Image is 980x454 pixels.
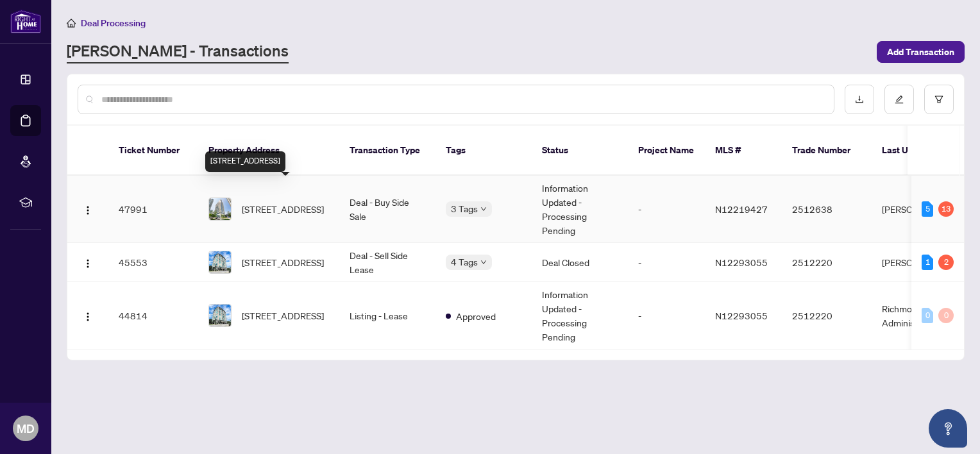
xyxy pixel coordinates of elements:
[872,282,968,349] td: Richmond Hill Administrator
[339,282,435,349] td: Listing - Lease
[242,202,324,216] span: [STREET_ADDRESS]
[339,243,435,282] td: Deal - Sell Side Lease
[198,126,339,176] th: Property Address
[108,126,198,176] th: Ticket Number
[532,282,628,349] td: Information Updated - Processing Pending
[435,126,532,176] th: Tags
[782,176,872,243] td: 2512638
[628,126,705,176] th: Project Name
[532,243,628,282] td: Deal Closed
[205,151,285,172] div: [STREET_ADDRESS]
[17,419,35,437] span: MD
[877,41,965,63] button: Add Transaction
[451,255,478,269] span: 4 Tags
[628,243,705,282] td: -
[782,243,872,282] td: 2512220
[872,176,968,243] td: [PERSON_NAME]
[895,95,904,104] span: edit
[108,282,198,349] td: 44814
[922,255,933,270] div: 1
[242,308,324,323] span: [STREET_ADDRESS]
[456,309,496,323] span: Approved
[108,176,198,243] td: 47991
[884,85,914,114] button: edit
[924,85,954,114] button: filter
[922,308,933,323] div: 0
[78,252,98,273] button: Logo
[628,282,705,349] td: -
[532,176,628,243] td: Information Updated - Processing Pending
[887,42,954,62] span: Add Transaction
[705,126,782,176] th: MLS #
[209,305,231,326] img: thumbnail-img
[938,308,954,323] div: 0
[532,126,628,176] th: Status
[83,205,93,215] img: Logo
[715,256,768,268] span: N12293055
[929,409,967,448] button: Open asap
[78,305,98,326] button: Logo
[67,19,76,28] span: home
[10,10,41,33] img: logo
[339,176,435,243] td: Deal - Buy Side Sale
[242,255,324,269] span: [STREET_ADDRESS]
[339,126,435,176] th: Transaction Type
[209,198,231,220] img: thumbnail-img
[934,95,943,104] span: filter
[872,243,968,282] td: [PERSON_NAME]
[209,251,231,273] img: thumbnail-img
[451,201,478,216] span: 3 Tags
[108,243,198,282] td: 45553
[67,40,289,63] a: [PERSON_NAME] - Transactions
[922,201,933,217] div: 5
[83,258,93,269] img: Logo
[938,201,954,217] div: 13
[872,126,968,176] th: Last Updated By
[782,126,872,176] th: Trade Number
[628,176,705,243] td: -
[83,312,93,322] img: Logo
[782,282,872,349] td: 2512220
[715,203,768,215] span: N12219427
[81,17,146,29] span: Deal Processing
[715,310,768,321] span: N12293055
[855,95,864,104] span: download
[938,255,954,270] div: 2
[845,85,874,114] button: download
[480,206,487,212] span: down
[78,199,98,219] button: Logo
[480,259,487,265] span: down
